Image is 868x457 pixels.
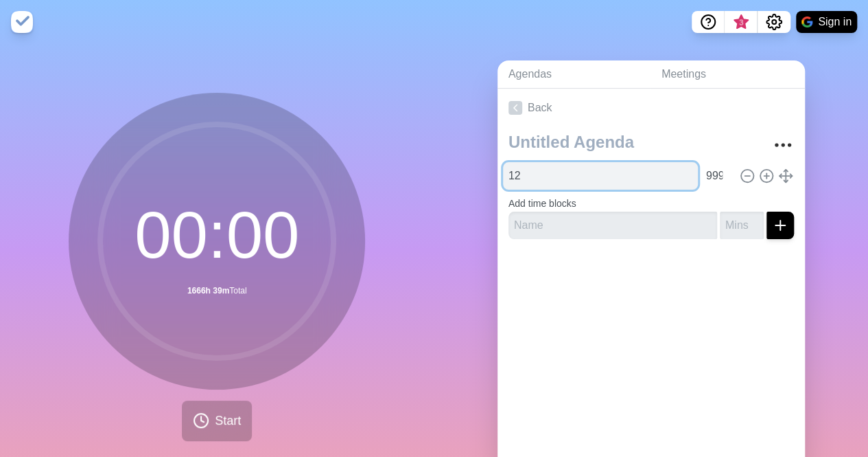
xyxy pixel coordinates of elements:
a: Back [497,89,805,127]
a: Agendas [497,60,650,89]
span: Start [215,412,241,430]
button: What’s new [725,11,758,33]
input: Name [508,212,717,239]
input: Name [503,162,698,190]
button: Help [692,11,725,33]
a: Meetings [650,60,805,89]
button: Sign in [796,11,857,33]
input: Mins [701,162,734,190]
button: Settings [758,11,790,33]
img: google logo [801,16,812,27]
span: 3 [736,17,747,28]
input: Mins [720,212,764,239]
button: Start [182,401,252,441]
img: timeblocks logo [11,11,33,33]
label: Add time blocks [508,198,576,209]
button: More [769,131,797,159]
